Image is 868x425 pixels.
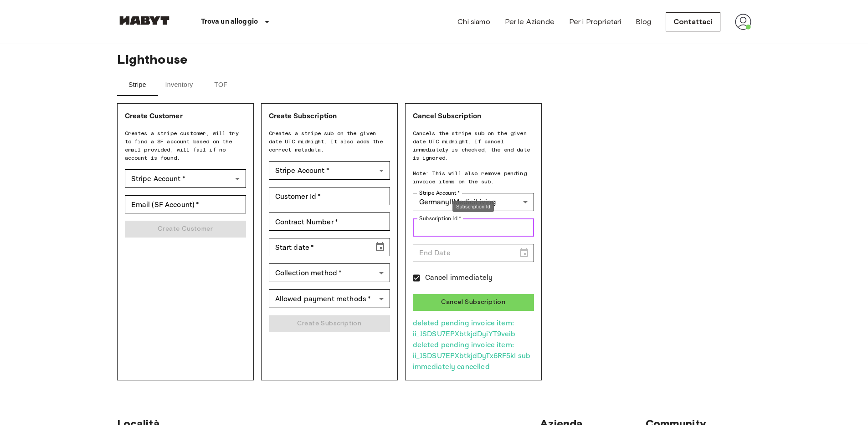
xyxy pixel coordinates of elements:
span: Cancel immediately [425,273,493,283]
span: Lighthouse [117,44,751,67]
div: Contract Number [269,212,390,231]
div: Email (SF Account) [125,195,246,213]
a: Per i Proprietari [569,16,621,27]
p: Create Customer [125,111,246,122]
div: Customer Id [269,187,390,205]
label: Stripe Account [419,189,460,197]
div: Subscription Id [413,218,534,237]
img: Habyt [117,16,172,25]
span: Creates a stripe customer, will try to find a SF account based on the email provided, will fail i... [125,129,246,162]
label: Subscription Id [419,214,461,223]
a: Contattaci [666,12,720,31]
span: Creates a stripe sub on the given date UTC midnight. It also adds the correct metadata. [269,129,390,154]
button: Stripe [117,74,158,96]
div: GermanyIIMediciLiving [413,193,534,211]
a: Blog [636,16,651,27]
span: Cancels the stripe sub on the given date UTC midnight. If cancel immediately is checked, the end ... [413,129,534,162]
img: avatar [735,14,751,30]
button: Inventory [158,74,200,96]
p: Cancel Subscription [413,111,534,122]
a: Chi siamo [457,16,490,27]
button: TOF [200,74,241,96]
button: Cancel Subscription [413,294,534,311]
div: Subscription Id [452,201,494,212]
p: deleted pending invoice item: ii_1SDSU7EPXbtkjdDyiYT9veib deleted pending invoice item: ii_1SDSU7... [413,318,534,373]
p: Trova un alloggio [201,16,258,27]
p: Create Subscription [269,111,390,122]
a: Per le Aziende [505,16,555,27]
button: Choose date [371,238,389,256]
span: Note: This will also remove pending invoice items on the sub. [413,169,534,186]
